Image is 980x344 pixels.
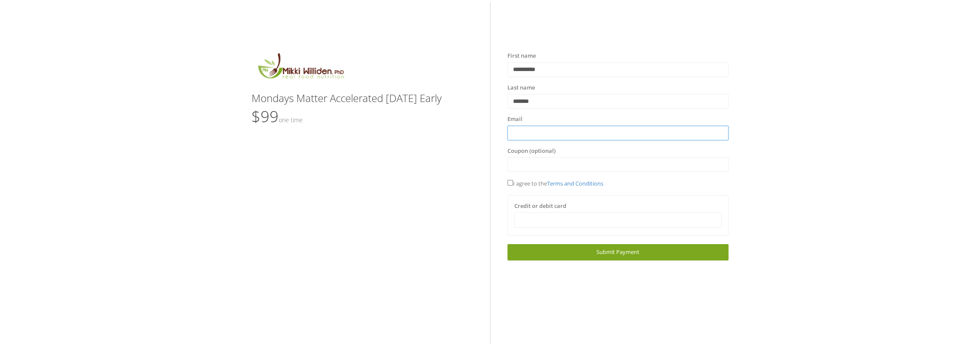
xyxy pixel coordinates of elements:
[507,115,522,124] label: Email
[252,52,350,84] img: MikkiLogoMain.png
[514,202,566,211] label: Credit or debit card
[507,244,729,260] a: Submit Payment
[252,93,473,104] h3: Mondays Matter Accelerated [DATE] Early
[547,180,603,187] a: Terms and Conditions
[507,147,556,155] label: Coupon (optional)
[520,217,716,224] iframe: Secure card payment input frame
[507,180,603,187] span: I agree to the
[596,248,639,256] span: Submit Payment
[507,52,536,60] label: First name
[507,84,535,92] label: Last name
[279,116,303,124] small: One time
[252,106,303,127] span: $99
